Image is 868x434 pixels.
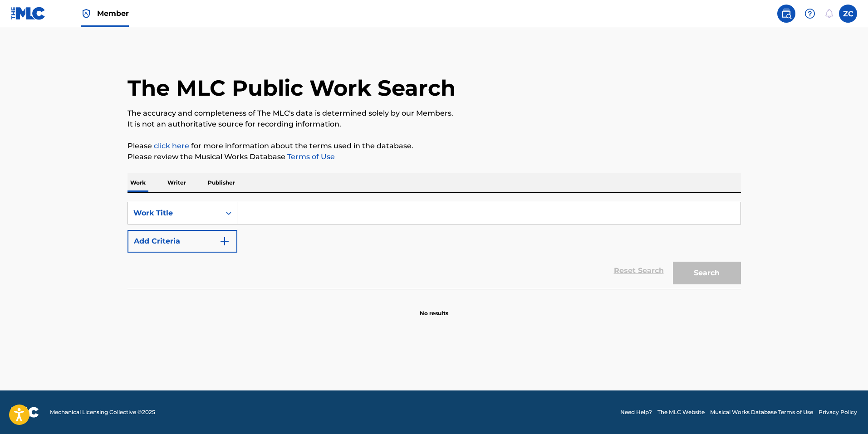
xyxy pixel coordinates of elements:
h1: The MLC Public Work Search [128,74,456,102]
p: Work [128,173,148,192]
img: 9d2ae6d4665cec9f34b9.svg [219,236,230,247]
a: Privacy Policy [819,408,857,416]
p: It is not an authoritative source for recording information. [128,119,741,130]
button: Add Criteria [128,230,237,253]
img: Top Rightsholder [81,8,92,19]
div: Notifications [824,9,834,18]
form: Search Form [128,202,741,289]
img: logo [11,407,39,418]
span: Mechanical Licensing Collective © 2025 [50,408,155,416]
a: Need Help? [620,408,652,416]
a: Terms of Use [285,152,335,161]
p: Please for more information about the terms used in the database. [128,141,741,151]
p: Writer [165,173,189,192]
p: Publisher [205,173,238,192]
span: Member [97,8,129,19]
a: Musical Works Database Terms of Use [710,408,813,416]
div: User Menu [839,5,857,23]
iframe: Chat Widget [823,390,868,434]
img: search [781,8,792,19]
a: Public Search [777,5,795,23]
img: MLC Logo [11,7,46,20]
img: help [804,8,815,19]
a: The MLC Website [657,408,705,416]
p: No results [420,298,448,317]
a: click here [154,141,189,150]
div: Help [801,5,819,23]
div: Work Title [133,208,215,219]
p: The accuracy and completeness of The MLC's data is determined solely by our Members. [128,108,741,119]
p: Please review the Musical Works Database [128,151,741,162]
